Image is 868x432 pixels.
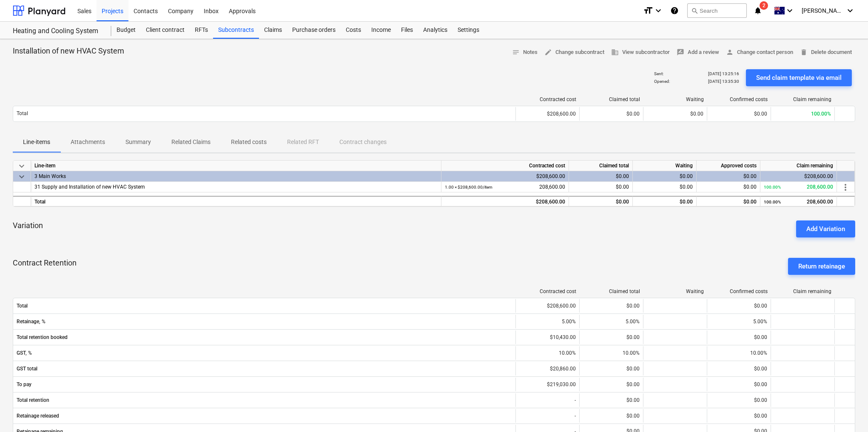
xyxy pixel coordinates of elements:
span: To pay [17,381,512,387]
div: - [515,393,579,407]
div: $0.00 [697,171,760,182]
span: rate_review [677,48,684,56]
div: $0.00 [707,299,771,313]
div: Claim remaining [760,161,837,171]
a: Settings [452,22,484,39]
a: Income [366,22,396,39]
div: - [515,409,579,423]
div: $0.00 [569,196,633,206]
div: $0.00 [579,330,643,344]
i: keyboard_arrow_down [785,6,795,16]
span: Total retention [17,397,512,403]
span: Delete document [800,48,852,57]
p: [DATE] 13:35:30 [708,79,739,84]
div: Confirmed costs [711,96,768,102]
div: 31 Supply and Installation of new HVAC System [34,182,438,192]
div: $208,600.00 [760,171,837,182]
div: 3 Main Works [34,171,438,182]
div: Approved costs [697,161,760,171]
a: Subcontracts [213,22,259,39]
div: $219,030.00 [515,378,579,391]
a: Files [396,22,418,39]
div: 208,600.00 [445,182,565,192]
div: $0.00 [633,196,697,206]
span: GST, % [17,350,512,356]
span: Retainage released [17,413,512,419]
a: Client contract [141,22,190,39]
p: Line-items [23,138,50,147]
i: notifications [754,6,762,16]
small: 100.00% [764,185,781,189]
div: $0.00 [633,171,697,182]
div: Claims [259,22,287,39]
a: Analytics [418,22,452,39]
div: $0.00 [707,362,771,376]
p: Variation [13,220,43,231]
span: Total [17,303,512,309]
a: Costs [341,22,366,39]
div: $0.00 [707,330,771,344]
span: $0.00 [680,184,693,190]
p: Opened : [654,79,670,84]
p: Total [17,110,28,117]
button: Notes [509,46,541,59]
small: 100.00% [764,200,781,204]
p: Related Claims [171,138,211,147]
span: $0.00 [754,111,767,117]
p: Installation of new HVAC System [13,46,124,56]
div: $0.00 [579,378,643,391]
div: 5.00% [707,315,771,328]
a: Purchase orders [287,22,341,39]
div: Waiting [633,161,697,171]
div: Total [31,196,441,206]
div: 5.00% [579,315,643,328]
div: $10,430.00 [515,330,579,344]
p: Contract Retention [13,258,77,275]
div: Send claim template via email [756,72,842,83]
button: Change subcontract [541,46,608,59]
div: Line-item [31,161,441,171]
i: keyboard_arrow_down [845,6,855,16]
div: $0.00 [707,409,771,423]
p: [DATE] 13:25:16 [708,71,739,76]
div: $208,600.00 [441,196,569,206]
span: Add a review [677,48,719,57]
button: Change contact person [723,46,797,59]
span: 2 [760,1,768,10]
span: Change contact person [726,48,793,57]
button: Delete document [797,46,855,59]
span: $0.00 [626,111,640,117]
div: Add Variation [806,223,845,234]
button: Add Variation [796,220,855,237]
div: 10.00% [579,346,643,360]
p: Summary [125,138,151,147]
div: $0.00 [707,393,771,407]
div: Budget [111,22,141,39]
a: RFTs [190,22,213,39]
div: 10.00% [707,346,771,360]
span: 100.00% [811,111,831,117]
div: Claimed total [583,288,640,294]
div: Claimed total [569,161,633,171]
div: Confirmed costs [711,288,768,294]
button: Search [687,3,747,18]
small: 1.00 × $208,600.00 / item [445,185,492,189]
div: Claim remaining [774,288,831,294]
div: 208,600.00 [764,182,833,192]
p: Related costs [231,138,267,147]
span: keyboard_arrow_down [17,161,27,171]
span: GST total [17,366,512,372]
div: Contracted cost [519,96,576,102]
div: Return retainage [798,261,845,272]
span: $0.00 [743,184,757,190]
button: Send claim template via email [746,69,852,86]
i: Knowledge base [670,6,679,16]
div: Contracted cost [441,161,569,171]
